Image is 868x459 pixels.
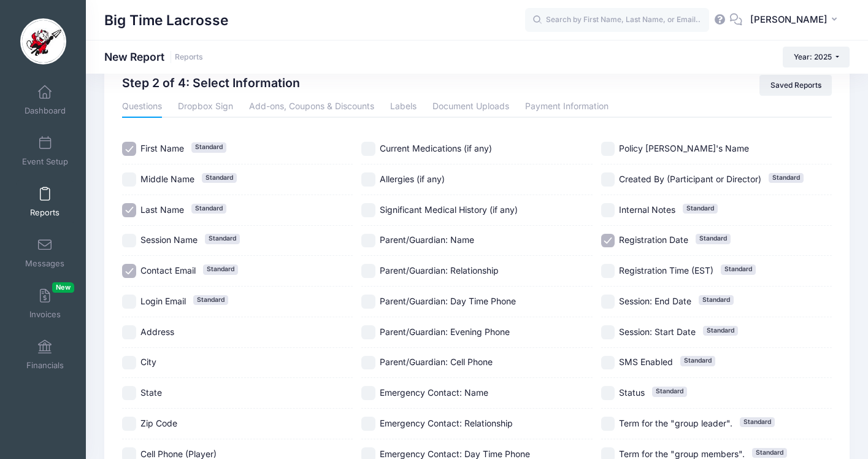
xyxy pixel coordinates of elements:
[783,47,850,67] button: Year: 2025
[769,173,804,183] span: Standard
[752,448,787,458] span: Standard
[361,325,375,339] input: Parent/Guardian: Evening Phone
[361,356,375,370] input: Parent/Guardian: Cell Phone
[249,96,374,118] a: Add-ons, Coupons & Discounts
[619,418,732,428] span: Term for the "group leader".
[432,96,509,118] a: Document Uploads
[699,295,734,305] span: Standard
[380,387,488,398] span: Emergency Contact: Name
[619,387,645,398] span: Status
[104,6,228,34] h1: Big Time Lacrosse
[191,204,226,214] span: Standard
[140,265,196,276] span: Contact Email
[601,142,615,156] input: Policy [PERSON_NAME]'s Name
[619,326,696,337] span: Session: Start Date
[601,417,615,431] input: Term for the "group leader".Standard
[22,156,68,167] span: Event Setup
[203,264,238,274] span: Standard
[140,174,194,184] span: Middle Name
[794,52,832,61] span: Year: 2025
[759,75,832,96] a: Saved Reports
[122,295,136,309] input: Login EmailStandard
[140,143,184,153] span: First Name
[361,386,375,400] input: Emergency Contact: Name
[140,296,186,306] span: Login Email
[25,258,64,269] span: Messages
[619,174,761,184] span: Created By (Participant or Director)
[619,265,713,276] span: Registration Time (EST)
[361,234,375,248] input: Parent/Guardian: Name
[361,142,375,156] input: Current Medications (if any)
[380,143,492,153] span: Current Medications (if any)
[140,418,177,428] span: Zip Code
[380,357,493,367] span: Parent/Guardian: Cell Phone
[601,172,615,187] input: Created By (Participant or Director)Standard
[52,282,74,293] span: New
[205,234,240,244] span: Standard
[16,282,74,325] a: InvoicesNew
[104,50,203,63] h1: New Report
[525,8,709,33] input: Search by First Name, Last Name, or Email...
[175,53,203,62] a: Reports
[361,417,375,431] input: Emergency Contact: Relationship
[122,142,136,156] input: First NameStandard
[380,449,530,459] span: Emergency Contact: Day Time Phone
[380,296,516,306] span: Parent/Guardian: Day Time Phone
[122,417,136,431] input: Zip Code
[601,386,615,400] input: StatusStandard
[122,203,136,217] input: Last NameStandard
[525,96,609,118] a: Payment Information
[16,180,74,223] a: Reports
[140,357,156,367] span: City
[721,264,756,274] span: Standard
[16,129,74,172] a: Event Setup
[601,356,615,370] input: SMS EnabledStandard
[619,449,745,459] span: Term for the "group members".
[619,296,691,306] span: Session: End Date
[178,96,233,118] a: Dropbox Sign
[361,295,375,309] input: Parent/Guardian: Day Time Phone
[122,234,136,248] input: Session NameStandard
[140,234,198,245] span: Session Name
[361,264,375,278] input: Parent/Guardian: Relationship
[122,325,136,339] input: Address
[380,234,474,245] span: Parent/Guardian: Name
[601,234,615,248] input: Registration DateStandard
[16,79,74,121] a: Dashboard
[652,387,687,396] span: Standard
[740,417,775,427] span: Standard
[122,172,136,187] input: Middle NameStandard
[29,309,61,320] span: Invoices
[703,326,738,336] span: Standard
[202,173,237,183] span: Standard
[619,143,749,153] span: Policy [PERSON_NAME]'s Name
[30,207,60,218] span: Reports
[601,264,615,278] input: Registration Time (EST)Standard
[601,325,615,339] input: Session: Start DateStandard
[122,386,136,400] input: State
[380,204,518,215] span: Significant Medical History (if any)
[361,172,375,187] input: Allergies (if any)
[619,204,675,215] span: Internal Notes
[380,265,499,276] span: Parent/Guardian: Relationship
[742,6,850,34] button: [PERSON_NAME]
[601,203,615,217] input: Internal NotesStandard
[140,204,184,215] span: Last Name
[25,106,66,116] span: Dashboard
[390,96,417,118] a: Labels
[26,360,64,371] span: Financials
[16,231,74,274] a: Messages
[380,174,445,184] span: Allergies (if any)
[380,326,510,337] span: Parent/Guardian: Evening Phone
[601,295,615,309] input: Session: End DateStandard
[193,295,228,305] span: Standard
[122,264,136,278] input: Contact EmailStandard
[122,75,300,92] h2: Step 2 of 4: Select Information
[191,142,226,152] span: Standard
[140,449,217,459] span: Cell Phone (Player)
[683,204,718,214] span: Standard
[140,326,174,337] span: Address
[122,356,136,370] input: City
[380,418,513,428] span: Emergency Contact: Relationship
[361,203,375,217] input: Significant Medical History (if any)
